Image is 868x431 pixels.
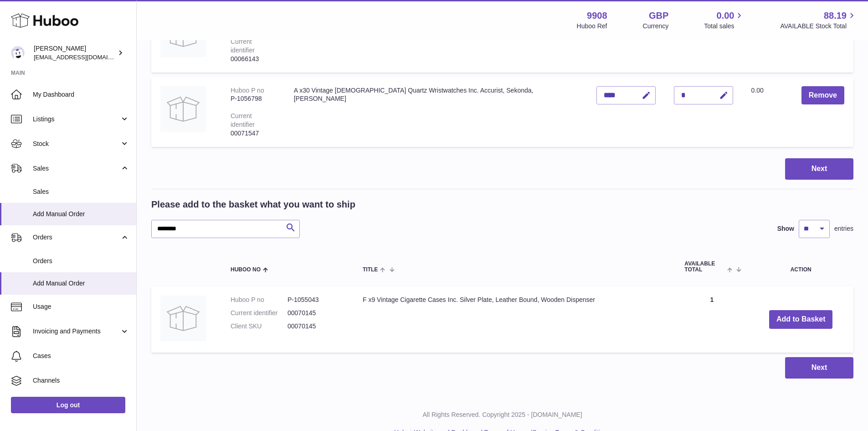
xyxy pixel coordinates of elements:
span: AVAILABLE Total [684,261,725,273]
span: Stock [33,140,120,148]
div: Current identifier [231,112,255,128]
dd: P-1055043 [288,296,344,304]
span: Huboo no [231,267,261,273]
td: F x9 Vintage Cigarette Cases Inc. Silver Plate, Leather Bound, Wooden Dispenser [354,286,675,353]
div: 00066143 [231,55,276,63]
span: Orders [33,233,120,242]
div: Current identifier [231,38,255,54]
span: 0.00 [751,87,764,94]
strong: GBP [649,10,668,22]
div: [PERSON_NAME] [34,44,116,62]
a: Log out [11,397,125,413]
span: Sales [33,164,120,173]
div: Huboo Ref [577,22,607,31]
div: Huboo P no [231,87,264,94]
td: A x30 Vintage [DEMOGRAPHIC_DATA] Quartz Wristwatches Inc. Accurist, Sekonda, [PERSON_NAME] [285,77,587,147]
img: tbcollectables@hotmail.co.uk [11,46,25,60]
span: My Dashboard [33,90,129,99]
dd: 00070145 [288,309,344,317]
button: Next [785,158,853,180]
div: P-1056798 [231,94,276,103]
a: 88.19 AVAILABLE Stock Total [780,10,857,31]
span: 0.00 [717,10,734,22]
span: Total sales [704,22,745,31]
p: All Rights Reserved. Copyright 2025 - [DOMAIN_NAME] [144,410,861,419]
span: AVAILABLE Stock Total [780,22,857,31]
span: Add Manual Order [33,279,129,288]
h2: Please add to the basket what you want to ship [151,198,355,211]
img: A x30 Vintage Gents Quartz Wristwatches Inc. Accurist, Sekonda, Tommy Hilfiger [160,86,206,132]
span: Sales [33,187,129,196]
div: Currency [643,22,669,31]
td: 1 [675,286,748,353]
span: Orders [33,257,129,265]
th: Action [748,252,853,282]
span: Cases [33,352,129,360]
span: [EMAIL_ADDRESS][DOMAIN_NAME] [34,53,134,61]
button: Add to Basket [769,310,833,329]
label: Show [777,224,794,233]
dt: Huboo P no [231,296,288,304]
strong: 9908 [587,10,607,22]
dt: Current identifier [231,309,288,317]
span: Add Manual Order [33,210,129,218]
span: Listings [33,115,120,124]
a: 0.00 Total sales [704,10,745,31]
dt: Client SKU [231,322,288,331]
span: Channels [33,376,129,385]
span: Invoicing and Payments [33,327,120,336]
span: Usage [33,302,129,311]
span: Title [363,267,378,273]
span: entries [834,224,853,233]
button: Next [785,357,853,379]
img: F x9 Vintage Cigarette Cases Inc. Silver Plate, Leather Bound, Wooden Dispenser [160,296,206,341]
span: 88.19 [824,10,847,22]
button: Remove [801,86,844,105]
div: 00071547 [231,129,276,138]
dd: 00070145 [288,322,344,331]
